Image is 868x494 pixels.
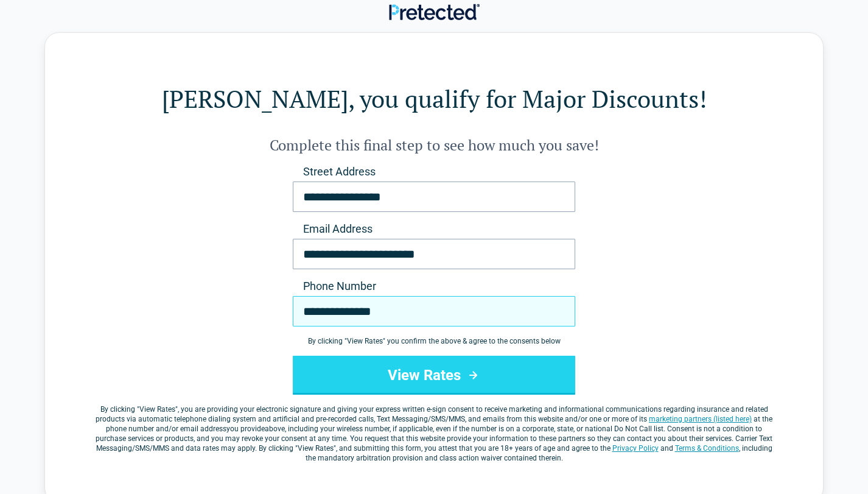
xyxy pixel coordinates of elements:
[293,222,575,236] label: Email Address
[94,135,774,155] h2: Complete this final step to see how much you save!
[293,279,575,294] label: Phone Number
[649,415,752,423] a: marketing partners (listed here)
[139,405,175,414] span: View Rates
[293,336,575,346] div: By clicking " View Rates " you confirm the above & agree to the consents below
[293,356,575,395] button: View Rates
[94,82,774,116] h1: [PERSON_NAME], you qualify for Major Discounts!
[612,444,659,453] a: Privacy Policy
[94,404,774,463] label: By clicking " ", you are providing your electronic signature and giving your express written e-si...
[675,444,739,453] a: Terms & Conditions
[293,164,575,179] label: Street Address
